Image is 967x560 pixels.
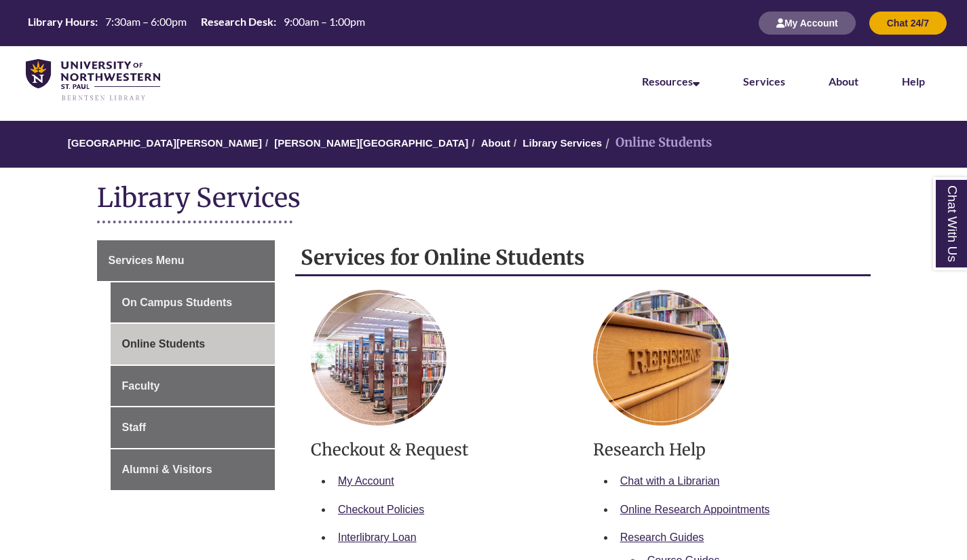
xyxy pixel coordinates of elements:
[22,14,371,31] table: Hours Today
[109,255,185,266] span: Services Menu
[338,475,394,487] a: My Account
[284,15,365,28] span: 9:00am – 1:00pm
[481,137,510,149] a: About
[111,282,276,323] a: On Campus Students
[26,59,160,102] img: UNWSP Library Logo
[338,531,417,543] a: Interlibrary Loan
[68,137,262,149] a: [GEOGRAPHIC_DATA][PERSON_NAME]
[602,133,712,153] li: Online Students
[338,504,424,515] a: Checkout Policies
[869,17,947,29] a: Chat 24/7
[111,324,276,365] a: Online Students
[523,137,602,149] a: Library Services
[311,439,573,460] h3: Checkout & Request
[195,14,278,29] th: Research Desk:
[105,15,187,28] span: 7:30am – 6:00pm
[111,407,276,448] a: Staff
[759,17,856,29] a: My Account
[743,75,785,88] a: Services
[902,75,925,88] a: Help
[97,181,871,217] h1: Library Services
[295,240,871,276] h2: Services for Online Students
[620,475,720,487] a: Chat with a Librarian
[97,240,276,281] a: Services Menu
[759,12,856,35] button: My Account
[274,137,468,149] a: [PERSON_NAME][GEOGRAPHIC_DATA]
[620,504,770,515] a: Online Research Appointments
[620,531,704,543] a: Research Guides
[642,75,700,88] a: Resources
[22,14,371,33] a: Hours Today
[869,12,947,35] button: Chat 24/7
[829,75,858,88] a: About
[97,240,276,490] div: Guide Page Menu
[111,366,276,407] a: Faculty
[593,439,855,460] h3: Research Help
[22,14,100,29] th: Library Hours:
[111,449,276,490] a: Alumni & Visitors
